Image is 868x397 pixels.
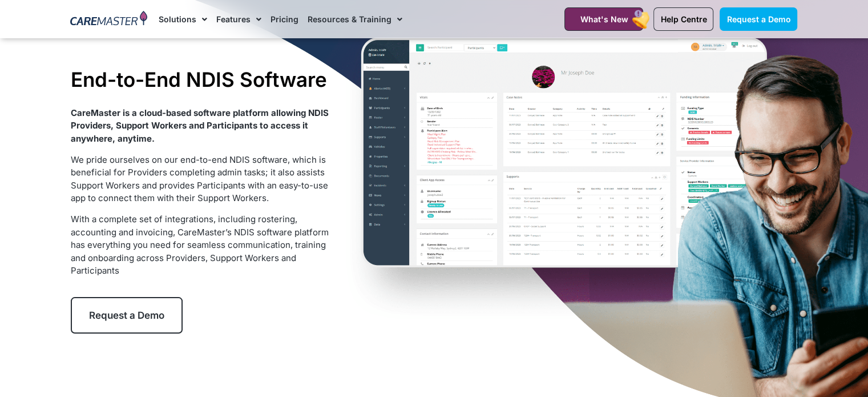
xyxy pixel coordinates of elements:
h1: End-to-End NDIS Software [71,67,333,91]
span: What's New [580,14,628,24]
strong: CareMaster is a cloud-based software platform allowing NDIS Providers, Support Workers and Partic... [71,107,329,144]
a: Request a Demo [720,7,797,31]
span: Request a Demo [89,310,164,321]
span: We pride ourselves on our end-to-end NDIS software, which is beneficial for Providers completing ... [71,154,328,204]
a: Request a Demo [71,297,183,334]
p: With a complete set of integrations, including rostering, accounting and invoicing, CareMaster’s ... [71,213,333,278]
img: CareMaster Logo [70,11,147,28]
a: What's New [564,7,643,31]
span: Request a Demo [726,14,790,24]
span: Help Centre [660,14,706,24]
a: Help Centre [653,7,713,31]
